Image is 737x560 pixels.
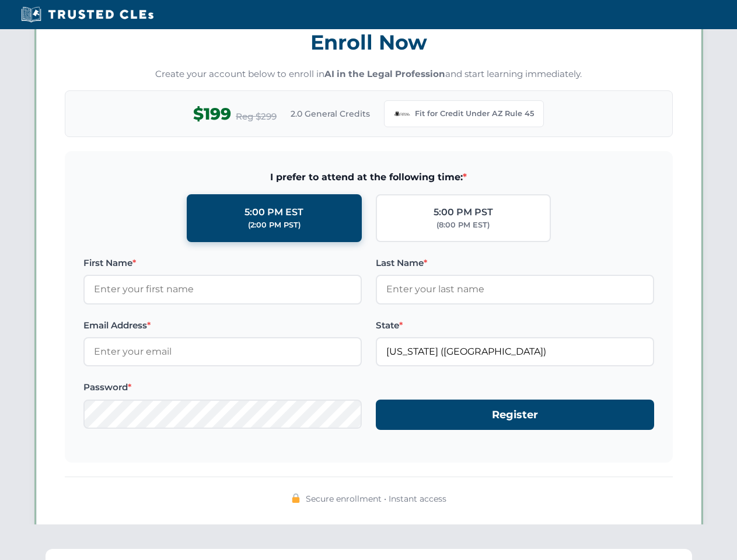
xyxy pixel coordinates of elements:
[83,380,362,394] label: Password
[324,68,445,79] strong: AI in the Legal Profession
[415,108,534,120] span: Fit for Credit Under AZ Rule 45
[65,24,673,61] h3: Enroll Now
[291,107,370,120] span: 2.0 General Credits
[83,337,362,366] input: Enter your email
[376,337,654,366] input: Arizona (AZ)
[394,106,410,122] img: Arizona Bar
[244,205,303,220] div: 5:00 PM EST
[376,256,654,270] label: Last Name
[65,68,673,81] p: Create your account below to enroll in and start learning immediately.
[83,256,362,270] label: First Name
[248,219,301,231] div: (2:00 PM PST)
[376,400,654,430] button: Register
[376,318,654,332] label: State
[83,318,362,332] label: Email Address
[376,275,654,304] input: Enter your last name
[193,101,231,127] span: $199
[18,6,157,23] img: Trusted CLEs
[83,170,654,185] span: I prefer to attend at the following time:
[306,492,446,505] span: Secure enrollment • Instant access
[83,275,362,304] input: Enter your first name
[436,219,490,231] div: (8:00 PM EST)
[236,110,277,124] span: Reg $299
[434,205,493,220] div: 5:00 PM PST
[291,494,301,503] img: 🔒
